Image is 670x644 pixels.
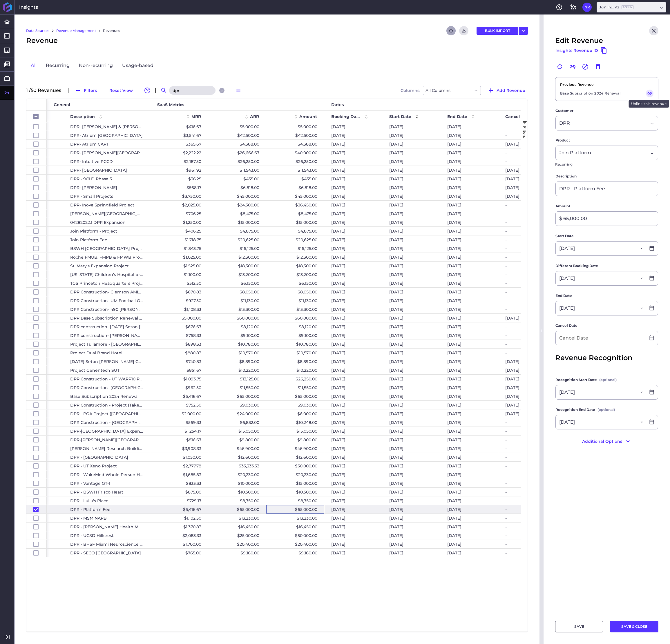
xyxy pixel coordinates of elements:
[440,201,498,209] div: [DATE]
[556,212,658,226] input: Enter Amount
[324,218,382,226] div: [DATE]
[382,227,440,235] div: [DATE]
[266,366,324,374] div: $10,220.00
[208,262,266,270] div: $18,300.00
[266,157,324,166] div: $26,250.00
[324,314,382,322] div: [DATE]
[266,305,324,313] div: $13,300.00
[324,392,382,400] div: [DATE]
[324,227,382,235] div: [DATE]
[63,331,150,340] div: DPR construction- [PERSON_NAME] RTP Expansion Project
[324,122,382,131] div: [DATE]
[63,175,150,183] div: DPR - 901 E. Phase 3
[266,322,324,331] div: $8,120.00
[324,305,382,313] div: [DATE]
[150,331,208,340] div: $758.33
[208,288,266,296] div: $8,050.00
[208,296,266,305] div: $11,130.00
[150,122,208,131] div: $416.67
[63,357,150,366] div: [DATE] Seton [PERSON_NAME] Campus Expansion & Renovation Project
[208,340,266,348] div: $10,780.00
[150,392,208,400] div: $5,416.67
[266,140,324,148] div: $4,388.00
[150,235,208,244] div: $1,718.75
[556,385,646,399] input: Select Date
[497,87,525,94] span: Add Revenue
[485,86,528,95] button: Add Revenue
[266,209,324,218] div: $8,475.00
[150,201,208,209] div: $2,025.00
[440,383,498,392] div: [DATE]
[324,288,382,296] div: [DATE]
[324,270,382,279] div: [DATE]
[382,166,440,174] div: [DATE]
[63,140,150,148] div: DPR- Atrium CART
[382,305,440,313] div: [DATE]
[382,209,440,218] div: [DATE]
[440,331,498,340] div: [DATE]
[498,357,556,366] div: [DATE]
[477,27,518,35] button: BULK IMPORT
[266,314,324,322] div: $60,000.00
[159,86,169,95] button: Search by
[208,201,266,209] div: $24,300.00
[150,270,208,279] div: $1,100.00
[150,253,208,261] div: $1,025.00
[208,183,266,192] div: $6,818.00
[208,279,266,287] div: $6,150.00
[556,182,658,196] input: Describe your revenue
[324,148,382,157] div: [DATE]
[498,218,556,226] div: -
[208,175,266,183] div: $435.00
[63,366,150,374] div: Project Genentech SUT
[440,131,498,139] div: [DATE]
[324,253,382,261] div: [DATE]
[639,242,646,255] button: Close
[266,296,324,305] div: $11,130.00
[498,375,556,383] div: [DATE]
[266,166,324,174] div: $11,543.00
[324,366,382,374] div: [DATE]
[63,279,150,287] div: TGS Princeton Headquarters Project
[440,262,498,270] div: [DATE]
[382,157,440,166] div: [DATE]
[324,201,382,209] div: [DATE]
[440,209,498,218] div: [DATE]
[498,340,556,348] div: -
[266,262,324,270] div: $18,300.00
[498,183,556,192] div: [DATE]
[382,349,440,357] div: [DATE]
[498,279,556,287] div: -
[208,253,266,261] div: $12,300.00
[208,392,266,400] div: $65,000.00
[440,218,498,226] div: [DATE]
[498,270,556,279] div: -
[440,244,498,253] div: [DATE]
[117,57,158,74] a: Usage-based
[324,331,382,340] div: [DATE]
[498,383,556,392] div: [DATE]
[150,192,208,200] div: $3,750.00
[382,296,440,305] div: [DATE]
[382,392,440,400] div: [DATE]
[382,383,440,392] div: [DATE]
[498,166,556,174] div: [DATE]
[324,166,382,174] div: [DATE]
[208,244,266,253] div: $16,125.00
[150,314,208,322] div: $5,000.00
[324,140,382,148] div: [DATE]
[556,331,646,345] input: Cancel Date
[440,296,498,305] div: [DATE]
[593,62,603,71] button: Delete
[382,192,440,200] div: [DATE]
[324,296,382,305] div: [DATE]
[150,357,208,366] div: $740.83
[150,279,208,287] div: $512.50
[107,86,135,95] button: Reset View
[382,314,440,322] div: [DATE]
[498,175,556,183] div: [DATE]
[266,340,324,348] div: $10,780.00
[150,183,208,192] div: $568.17
[440,366,498,374] div: [DATE]
[382,122,440,131] div: [DATE]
